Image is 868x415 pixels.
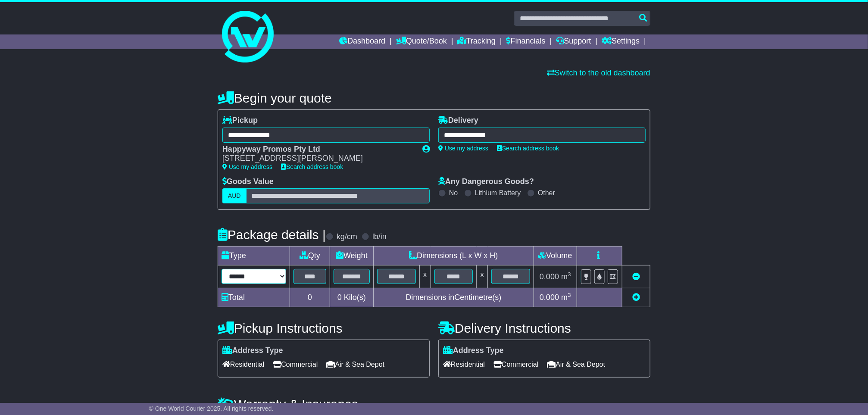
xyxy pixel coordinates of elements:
a: Use my address [438,145,488,152]
span: m [561,272,571,281]
label: AUD [222,188,247,203]
span: Residential [443,358,485,371]
span: Air & Sea Depot [547,358,606,371]
label: Any Dangerous Goods? [438,177,534,187]
a: Use my address [222,163,272,170]
h4: Delivery Instructions [438,321,650,335]
span: © One World Courier 2025. All rights reserved. [149,405,274,412]
label: Address Type [222,346,283,356]
a: Settings [602,34,640,49]
td: Type [218,247,290,265]
a: Financials [506,34,546,49]
a: Add new item [632,293,640,302]
h4: Begin your quote [218,91,650,105]
label: Other [538,189,555,197]
td: Total [218,288,290,307]
span: 0.000 [540,272,559,281]
span: Residential [222,358,264,371]
h4: Warranty & Insurance [218,397,650,411]
span: 0 [337,293,342,302]
label: lb/in [372,232,387,242]
sup: 3 [568,271,571,278]
h4: Pickup Instructions [218,321,430,335]
td: x [419,265,431,288]
td: Kilo(s) [330,288,374,307]
a: Search address book [497,145,559,152]
h4: Package details | [218,228,326,242]
td: Dimensions (L x W x H) [373,247,534,265]
span: m [561,293,571,302]
div: Happyway Promos Pty Ltd [222,145,414,154]
a: Switch to the old dashboard [547,69,650,77]
td: Weight [330,247,374,265]
td: Qty [290,247,330,265]
td: x [477,265,488,288]
td: Dimensions in Centimetre(s) [373,288,534,307]
a: Dashboard [339,34,385,49]
label: Address Type [443,346,504,356]
span: 0.000 [540,293,559,302]
label: Delivery [438,116,478,125]
a: Quote/Book [396,34,447,49]
div: [STREET_ADDRESS][PERSON_NAME] [222,154,414,163]
a: Remove this item [632,272,640,281]
a: Support [556,34,591,49]
a: Search address book [281,163,343,170]
label: Lithium Battery [475,189,521,197]
sup: 3 [568,292,571,298]
span: Air & Sea Depot [327,358,385,371]
label: No [449,189,458,197]
span: Commercial [273,358,318,371]
label: Pickup [222,116,258,125]
label: kg/cm [337,232,357,242]
a: Tracking [458,34,496,49]
span: Commercial [493,358,538,371]
td: Volume [534,247,577,265]
label: Goods Value [222,177,274,187]
td: 0 [290,288,330,307]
